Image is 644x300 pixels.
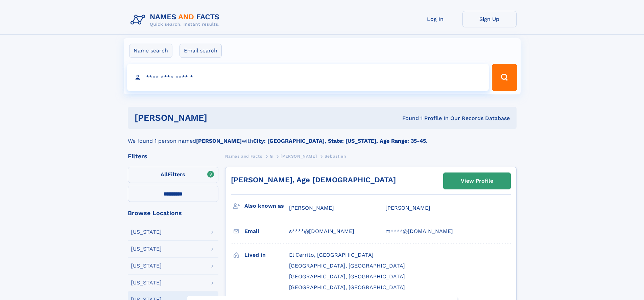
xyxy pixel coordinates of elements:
img: Logo Names and Facts [128,11,225,29]
label: Filters [128,167,218,183]
div: Found 1 Profile In Our Records Database [305,115,510,122]
div: View Profile [461,173,493,189]
label: Email search [180,44,222,58]
h3: Also known as [244,200,289,212]
span: El Cerrito, [GEOGRAPHIC_DATA] [289,252,374,258]
b: [PERSON_NAME] [196,138,242,144]
span: [GEOGRAPHIC_DATA], [GEOGRAPHIC_DATA] [289,273,405,280]
span: [GEOGRAPHIC_DATA], [GEOGRAPHIC_DATA] [289,262,405,269]
b: City: [GEOGRAPHIC_DATA], State: [US_STATE], Age Range: 35-45 [253,138,426,144]
a: Sign Up [462,11,517,27]
span: All [161,171,168,178]
label: Name search [129,44,172,58]
span: [GEOGRAPHIC_DATA], [GEOGRAPHIC_DATA] [289,284,405,291]
span: [PERSON_NAME] [281,154,317,159]
a: [PERSON_NAME] [281,152,317,160]
h3: Email [244,226,289,237]
span: [PERSON_NAME] [385,205,430,211]
span: G [270,154,273,159]
span: [PERSON_NAME] [289,205,334,211]
a: View Profile [444,173,510,189]
h3: Lived in [244,249,289,261]
div: [US_STATE] [131,280,162,285]
a: [PERSON_NAME], Age [DEMOGRAPHIC_DATA] [231,176,396,184]
button: Search Button [492,64,517,91]
div: [US_STATE] [131,229,162,235]
div: Browse Locations [128,210,218,216]
div: We found 1 person named with . [128,129,517,145]
div: [US_STATE] [131,263,162,269]
a: G [270,152,273,160]
input: search input [127,64,489,91]
a: Log In [408,11,462,27]
div: Filters [128,153,218,159]
span: Sebastien [325,154,346,159]
h1: [PERSON_NAME] [135,114,305,122]
a: Names and Facts [225,152,262,160]
div: [US_STATE] [131,246,162,252]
